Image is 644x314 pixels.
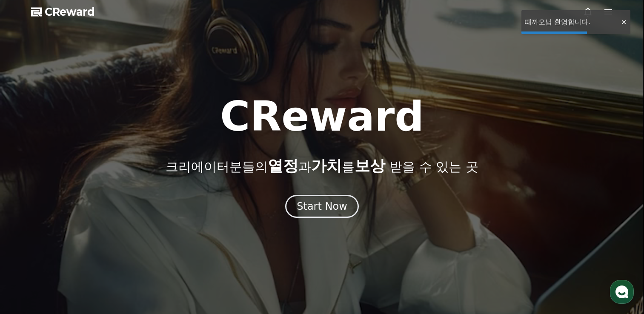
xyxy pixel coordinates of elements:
[285,195,359,218] button: Start Now
[220,96,424,137] h1: CReward
[297,200,347,213] div: Start Now
[285,203,359,211] a: Start Now
[311,157,342,174] span: 가치
[45,5,95,19] span: CReward
[166,157,478,174] p: 크리에이터분들의 과 를 받을 수 있는 곳
[31,5,95,19] a: CReward
[355,157,385,174] span: 보상
[268,157,298,174] span: 열정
